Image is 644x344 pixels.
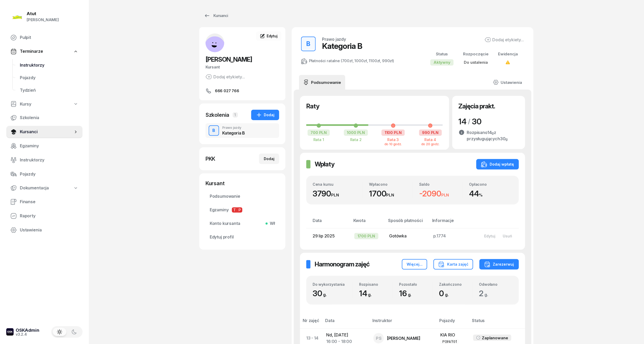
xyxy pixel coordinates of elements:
[440,332,465,339] div: KIA RIO
[469,182,513,186] div: Opłacono
[313,182,363,186] div: Cena kursu
[479,259,519,270] button: Zarezerwuj
[503,234,512,238] div: Usuń
[206,231,279,243] a: Edytuj profil
[469,317,525,328] th: Status
[467,129,519,142] div: Rozpisano z przysługujących
[16,72,83,84] a: Pojazdy
[256,112,274,118] div: Dodaj
[479,193,483,197] small: %
[6,224,83,236] a: Ustawienia
[237,207,242,213] span: P
[306,137,331,142] div: Rata 1
[222,126,245,129] div: Prawo jazdy
[206,155,215,162] div: PKK
[430,51,454,57] div: Status
[323,292,327,297] small: g.
[20,62,78,69] span: Instruktorzy
[305,39,313,49] div: B
[469,189,513,199] div: 44
[204,13,228,19] div: Kursanci
[206,88,279,94] a: 666 027 766
[479,282,513,287] div: Odwołano
[436,317,469,328] th: Pojazdy
[442,339,457,344] div: PO9AY01
[206,111,230,119] div: Szkolenia
[20,114,78,121] span: Szkolenia
[482,335,508,341] div: Zaplanowane
[20,129,73,135] span: Kursanci
[344,137,368,142] div: Rata 2
[20,185,49,191] span: Dokumentacja
[387,336,420,340] div: [PERSON_NAME]
[481,161,514,167] div: Dodaj wpłatę
[492,131,494,135] small: g
[16,59,83,72] a: Instruktorzy
[20,34,78,41] span: Pulpit
[389,233,425,240] div: Gotówka
[485,37,524,43] button: Dodaj etykiety...
[20,213,78,219] span: Raporty
[206,64,279,71] div: Kursant
[313,282,353,287] div: Do wykorzystania
[308,130,330,136] div: 700 PLN
[399,289,414,298] span: 16
[418,142,443,146] div: do 20 godz.
[418,137,443,142] div: Rata 4
[256,31,281,41] a: Edytuj
[20,48,43,55] span: Terminarze
[369,317,436,328] th: Instruktor
[210,220,275,227] span: Konto kursanta
[251,110,279,120] button: Dodaj
[206,217,279,230] a: Konto kursantaWł
[20,171,78,178] span: Pojazdy
[20,199,78,205] span: Finanse
[259,154,279,164] button: Dodaj
[408,292,412,297] small: g.
[463,51,489,57] div: Rozpoczęcie
[500,136,508,141] span: 30
[6,182,83,194] a: Dokumentacja
[484,234,495,238] div: Edytuj
[268,220,275,227] span: Wł
[20,101,31,108] span: Kursy
[407,261,423,267] div: Więcej...
[206,204,279,216] a: EgzaminyTP
[306,217,350,228] th: Data
[399,282,432,287] div: Pozostało
[484,261,514,267] div: Zarezerwuj
[206,123,279,138] button: BPrawo jazdyKategoria B
[232,207,237,213] span: T
[430,59,454,66] div: Aktywny
[468,117,470,126] div: /
[506,137,508,141] small: g
[402,259,427,270] button: Więcej...
[359,289,374,298] span: 14
[382,130,405,136] div: 1100 PLN
[233,112,238,118] span: 1
[419,130,442,136] div: 990 PLN
[331,193,339,197] small: PLN
[429,217,476,228] th: Informacje
[206,56,252,63] span: [PERSON_NAME]
[344,130,368,136] div: 1000 PLN
[6,168,83,180] a: Pojazdy
[350,217,385,228] th: Kwota
[20,87,78,94] span: Tydzień
[20,227,78,234] span: Ustawienia
[485,292,488,297] small: g.
[459,117,467,126] span: 14
[464,60,488,65] span: Do ustalenia
[438,261,469,267] div: Karta zajęć
[419,182,463,186] div: Saldo
[368,292,372,297] small: g.
[6,98,83,110] a: Kursy
[301,57,394,64] div: Płatności ratalne (700zł, 1000zł, 1100zł, 990zł)
[6,196,83,208] a: Finanse
[487,130,494,135] span: 14
[498,51,518,57] div: Ewidencja
[322,37,346,41] div: Prawo jazdy
[210,193,275,200] span: Podsumowanie
[385,217,429,228] th: Sposób płatności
